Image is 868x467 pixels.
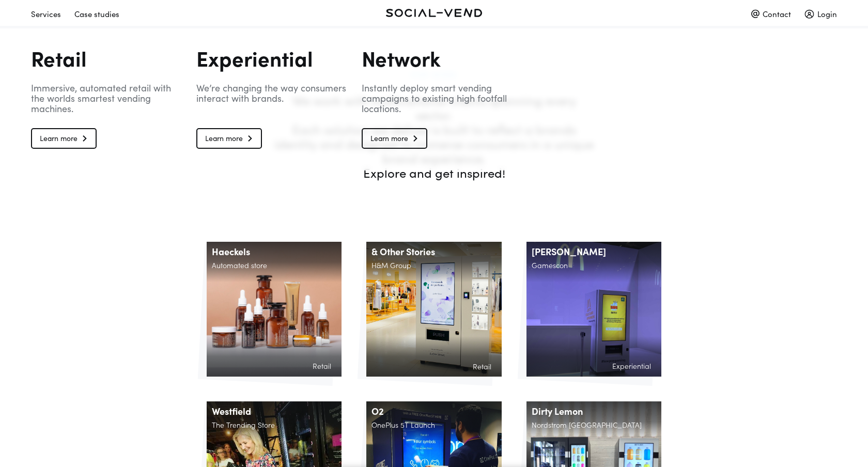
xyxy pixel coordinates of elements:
a: & Other StoriesH&M GroupRetail [366,242,501,377]
p: Explore and get inspired! [274,165,594,180]
h2: Experiential [196,48,351,68]
h1: & Other Stories [366,242,501,261]
h1: Dirty Lemon [526,401,661,421]
h2: Retail [212,362,336,375]
a: HaeckelsAutomated storeRetail [207,242,342,377]
div: Case studies [74,5,119,23]
a: Case studies [74,5,133,15]
h2: Automated store [207,261,342,274]
h2: Gamescon [526,261,661,274]
h1: [PERSON_NAME] [526,242,661,261]
a: Learn more [362,128,427,149]
p: Instantly deploy smart vending campaigns to existing high footfall locations. [362,83,517,114]
div: Services [31,5,61,23]
h2: The Trending Store [207,421,342,433]
h2: Network [362,48,517,68]
a: Learn more [31,128,97,149]
div: Login [804,5,837,23]
h1: O2 [366,401,501,421]
h2: OnePlus 5T Launch [366,421,501,433]
div: Contact [751,5,791,23]
p: Immersive, automated retail with the worlds smartest vending machines. [31,83,186,114]
h2: H&M Group [366,261,501,274]
h2: Retail [31,48,186,68]
h2: Nordstrom [GEOGRAPHIC_DATA] [526,421,661,433]
p: We’re changing the way consumers interact with brands. [196,83,351,114]
a: Learn more [196,128,262,149]
h2: Retail [371,362,496,375]
h2: Experiential [532,362,656,375]
h1: Haeckels [207,242,342,261]
h1: Westfield [207,401,342,421]
nav: Main [31,48,837,149]
a: [PERSON_NAME]GamesconExperiential [526,242,661,377]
